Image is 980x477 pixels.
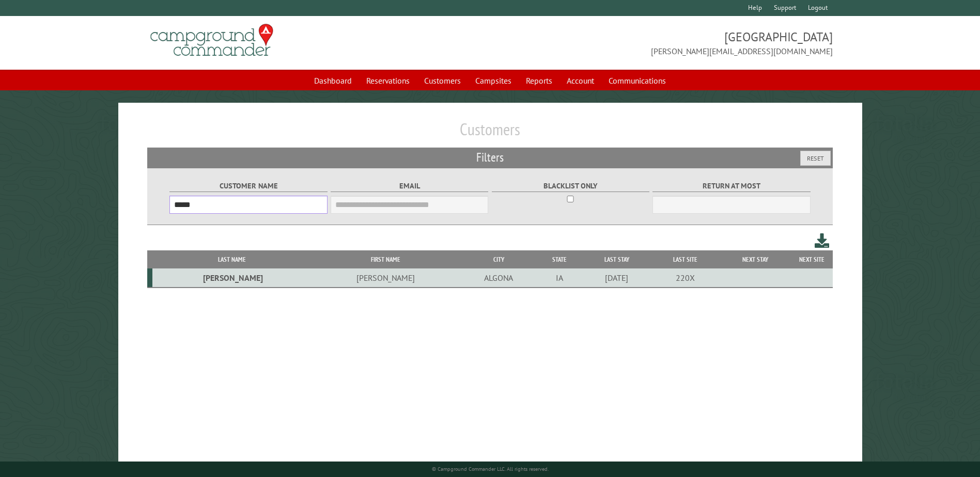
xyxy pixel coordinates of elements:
a: Account [561,71,600,90]
a: Reservations [360,71,416,90]
h2: Filters [147,148,832,167]
a: Communications [602,71,672,90]
h1: Customers [147,119,832,148]
label: Return at most [652,180,810,192]
small: © Campground Commander LLC. All rights reserved. [432,466,549,472]
a: Campsites [469,71,518,90]
td: [PERSON_NAME] [152,268,311,288]
label: Blacklist only [492,180,649,192]
td: IA [537,268,582,288]
button: Reset [800,151,831,166]
th: Last Stay [582,250,651,268]
td: 220X [651,268,720,288]
a: Reports [520,71,558,90]
th: Next Site [791,250,833,268]
td: [PERSON_NAME] [311,268,460,288]
label: Customer Name [169,180,327,192]
a: Customers [418,71,467,90]
th: Last Site [651,250,720,268]
td: ALGONA [460,268,537,288]
img: Campground Commander [147,20,276,60]
th: Last Name [152,250,311,268]
a: Download this customer list (.csv) [815,231,830,250]
th: State [537,250,582,268]
th: First Name [311,250,460,268]
div: [DATE] [584,273,650,283]
span: [GEOGRAPHIC_DATA] [PERSON_NAME][EMAIL_ADDRESS][DOMAIN_NAME] [490,28,833,57]
a: Dashboard [308,71,358,90]
label: Email [331,180,488,192]
th: City [460,250,537,268]
th: Next Stay [719,250,791,268]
